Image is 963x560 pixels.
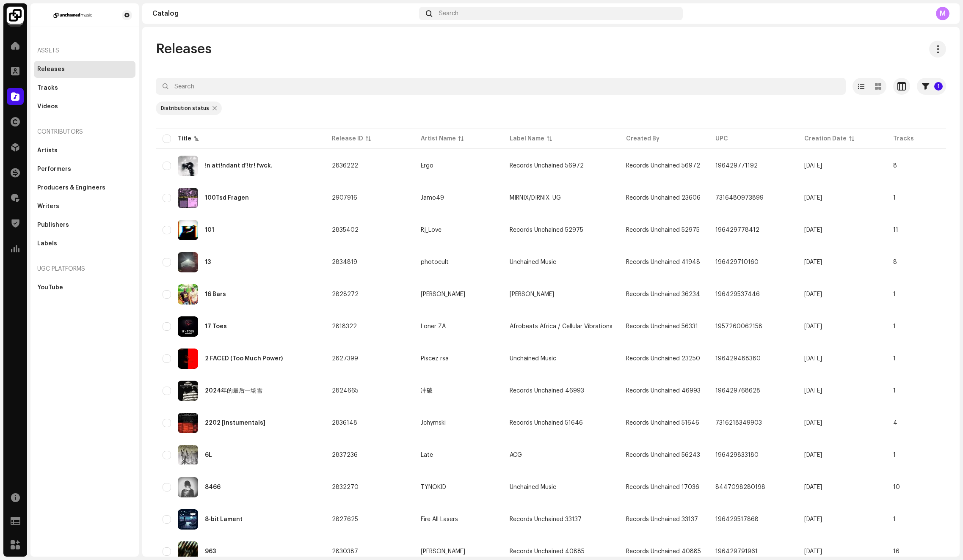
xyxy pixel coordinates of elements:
div: Labels [37,240,57,247]
span: May 30, 2025 [804,452,822,458]
div: Producers & Engineers [37,184,105,191]
span: 196429833180 [715,452,759,458]
span: 2827625 [332,516,358,522]
span: Late [421,452,496,458]
div: photocult [421,259,449,265]
span: 1 [893,452,896,458]
re-m-nav-item: Artists [34,142,135,159]
span: Records Unchained 51646 [510,420,583,426]
span: Afrobeats Africa / Cellular Vibrations [510,324,613,329]
span: 1 [893,291,896,297]
img: 1297ef1e-1796-4874-b58f-1ecca96a9ced [178,445,198,465]
div: !n att!ndant d’!tr! fwck. [205,163,273,169]
span: Records Unchained 51646 [626,420,699,426]
div: Releases [37,66,65,73]
span: Prince Boyd [421,291,496,297]
div: Publishers [37,222,69,228]
span: Unchained Music [510,356,556,362]
div: 2 FACED (Too Much Power) [205,356,283,362]
re-a-nav-header: UGC Platforms [34,259,135,279]
span: Jchymski [421,420,496,426]
div: 冲破 [421,388,433,394]
div: Creation Date [804,135,847,143]
span: Unchained Music [510,484,556,490]
span: Rj_Love [421,227,496,233]
div: Title [178,135,191,143]
div: Jamo49 [421,195,444,201]
span: Records Unchained 40885 [510,549,585,555]
span: Records Unchained 23606 [626,195,701,201]
span: 10 [893,484,900,490]
span: Records Unchained 40885 [626,549,701,555]
re-m-nav-item: Tracks [34,80,135,96]
span: Records Unchained 17036 [626,484,699,490]
img: 8d12be66-bcaa-4748-aa2a-835232aefc36 [178,188,198,208]
re-m-nav-item: Producers & Engineers [34,179,135,196]
div: Contributors [34,122,135,142]
div: Late [421,452,433,458]
span: Records Unchained 56972 [510,163,584,169]
re-m-nav-item: Performers [34,161,135,178]
div: Piscez rsa [421,356,449,362]
span: 2836222 [332,163,358,169]
span: 196429771192 [715,163,758,169]
div: 17 Toes [205,324,227,329]
span: 7316480973899 [715,195,764,201]
div: Catalog [152,10,416,17]
div: Label Name [510,135,544,143]
span: 4 [893,420,897,426]
span: 1 [893,324,896,329]
span: 1 [893,516,896,522]
span: 1 [893,388,896,394]
div: [PERSON_NAME] [421,291,465,297]
img: f9150820-ea84-4f9c-89f7-31abae58196f [178,509,198,530]
re-a-nav-header: Assets [34,41,135,61]
span: May 30, 2025 [804,388,822,394]
span: Fire All Lasers [421,516,496,522]
div: 6L [205,452,212,458]
span: 2836148 [332,420,357,426]
div: 16 Bars [205,291,226,297]
span: May 30, 2025 [804,291,822,297]
img: fb12832e-150d-4176-9641-defeb8eb1bf7 [178,156,198,176]
span: 196429791961 [715,549,758,555]
span: Records Unchained 33137 [626,516,698,522]
span: 2830387 [332,549,358,555]
span: Prince Boyd [510,291,554,297]
div: Artist Name [421,135,456,143]
span: Records Unchained 56972 [626,163,700,169]
div: 100Tsd Fragen [205,195,249,201]
img: 3491ec98-3e77-43e0-b3a0-a76889c0e026 [7,7,24,24]
div: 2202 [instumentals] [205,420,265,426]
re-m-nav-item: Releases [34,61,135,78]
img: 67414a1f-724a-4c6e-84c9-997808b0c5e2 [37,10,108,20]
span: May 30, 2025 [804,227,822,233]
span: 8 [893,259,897,265]
span: 16 [893,549,900,555]
span: 2907916 [332,195,357,201]
span: 2827399 [332,356,358,362]
span: May 30, 2025 [804,516,822,522]
span: ACG [510,452,522,458]
div: 13 [205,259,211,265]
span: Records Unchained 41948 [626,259,700,265]
span: Records Unchained 56331 [626,324,698,329]
div: Artists [37,147,58,154]
img: 778bdbd6-e0ba-4039-8808-48b3d5d772dc [178,413,198,433]
span: May 30, 2025 [804,163,822,169]
span: 8447098280198 [715,484,765,490]
span: Piscez rsa [421,356,496,362]
span: 2834819 [332,259,357,265]
span: MIRNIX/DIRNIX. UG [510,195,561,201]
span: Records Unchained 52975 [626,227,700,233]
span: 11 [893,227,898,233]
span: 196429778412 [715,227,759,233]
div: Jchymski [421,420,446,426]
span: 1957260062158 [715,324,762,329]
img: 6920d5b7-6443-4403-9229-610d1af5e501 [178,284,198,305]
span: 196429710160 [715,259,759,265]
span: Records Unchained 36234 [626,291,700,297]
div: Loner ZA [421,324,446,329]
